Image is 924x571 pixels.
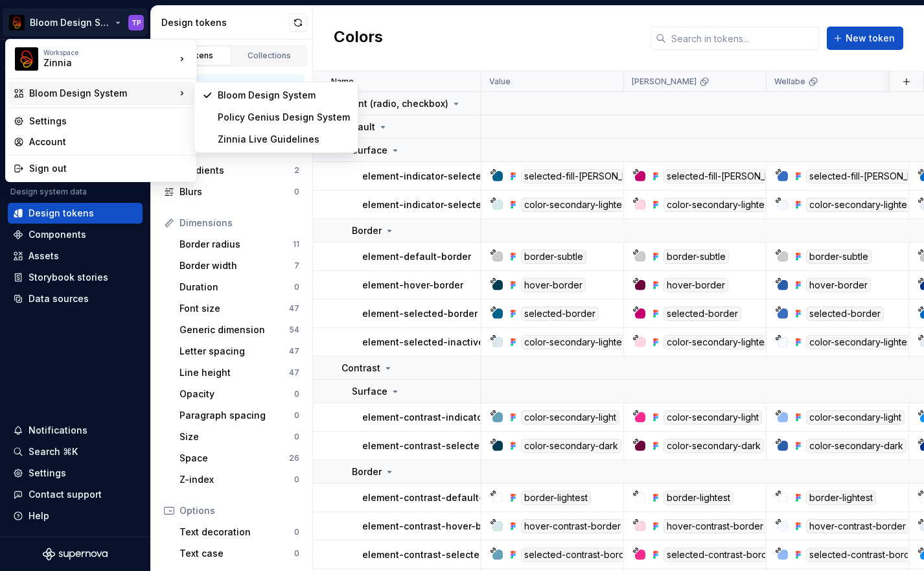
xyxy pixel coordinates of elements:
[29,87,176,100] div: Bloom Design System
[218,89,350,102] div: Bloom Design System
[218,133,350,146] div: Zinnia Live Guidelines
[29,135,189,148] div: Account
[43,49,176,56] div: Workspace
[29,115,189,128] div: Settings
[43,56,154,69] div: Zinnia
[15,47,38,71] img: 15fdffcd-51c5-43ea-ac8d-4ab14cc347bb.png
[218,111,350,124] div: Policy Genius Design System
[29,162,189,175] div: Sign out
